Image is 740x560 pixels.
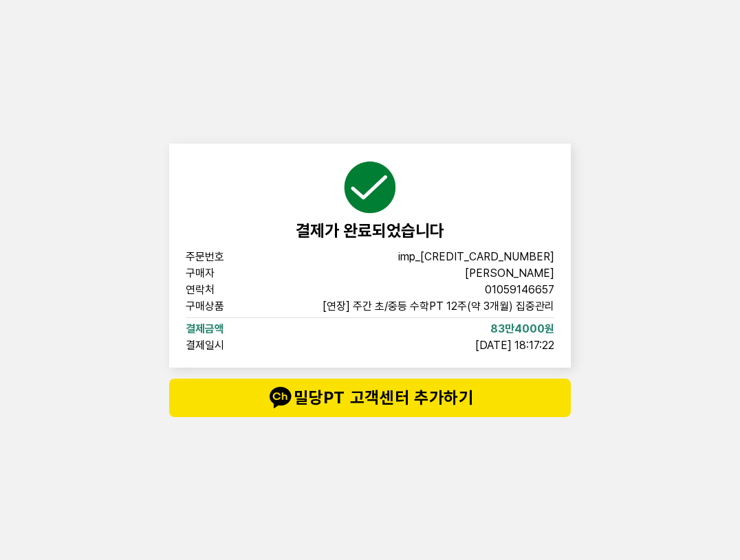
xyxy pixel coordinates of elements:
span: [연장] 주간 초/중등 수학PT 12주(약 3개월) 집중관리 [323,301,554,312]
span: 주문번호 [186,251,274,262]
span: [PERSON_NAME] [465,268,554,279]
span: 밀당PT 고객센터 추가하기 [197,384,543,412]
img: talk [266,384,294,412]
span: 구매상품 [186,301,274,312]
span: 83만4000원 [490,324,554,335]
span: 01059146657 [485,284,554,295]
span: 결제일시 [186,340,274,351]
span: 결제가 완료되었습니다 [296,221,444,240]
button: talk밀당PT 고객센터 추가하기 [169,379,571,417]
span: 연락처 [186,284,274,295]
img: succeed [342,160,398,215]
span: imp_[CREDIT_CARD_NUMBER] [398,251,554,262]
span: 결제금액 [186,324,274,335]
span: 구매자 [186,268,274,279]
span: [DATE] 18:17:22 [475,340,554,351]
